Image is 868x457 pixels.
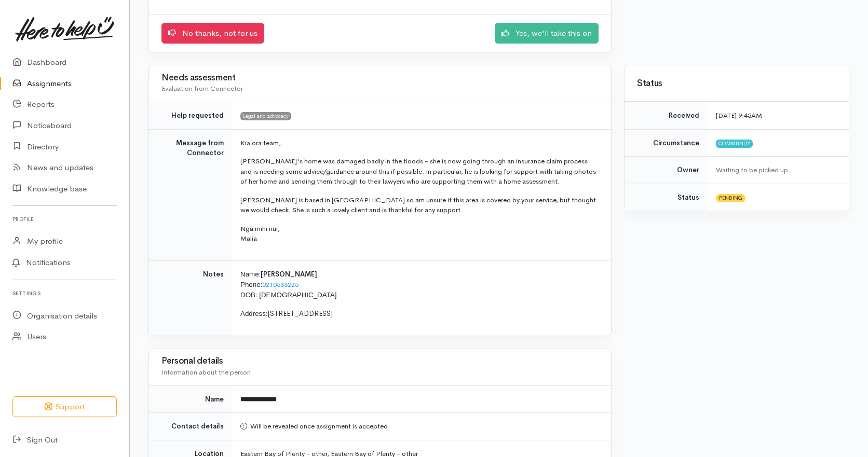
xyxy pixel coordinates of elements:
h3: Needs assessment [161,73,599,83]
td: Notes [149,260,232,335]
span: [PERSON_NAME] [261,270,317,279]
td: Name [149,385,232,413]
span: Phone: [240,281,262,288]
td: Will be revealed once assignment is accepted [232,413,611,440]
h6: Settings [12,286,117,300]
span: Pending [716,194,745,202]
p: Ngā mihi nui, Malia [240,224,599,244]
span: Community [716,140,753,148]
time: [DATE] 9:45AM [716,111,762,120]
span: Evaluation from Connector [161,84,243,93]
p: [PERSON_NAME]'s home was damaged badly in the floods - she is now going through an insurance clai... [240,156,599,187]
td: Message from Connector [149,129,232,260]
h3: Personal details [161,356,599,366]
td: Received [625,102,708,130]
a: Yes, we'll take this on [495,23,599,44]
button: Support [12,396,117,418]
span: Information about the person [161,368,251,377]
span: Legal and advocacy [240,112,291,120]
p: [PERSON_NAME] is based in [GEOGRAPHIC_DATA] so am unsure if this area is covered by your service,... [240,195,599,215]
span: [STREET_ADDRESS] [268,309,333,318]
td: Owner [625,157,708,184]
p: Kia ora team, [240,138,599,148]
td: Circumstance [625,129,708,157]
h6: Profile [12,212,117,226]
div: Waiting to be picked up [716,165,836,175]
span: Address: [240,310,268,317]
td: Status [625,184,708,211]
a: 0210533225 [262,280,299,289]
span: Name: [240,270,261,278]
h3: Status [637,79,836,89]
td: Help requested [149,102,232,130]
a: No thanks, not for us [161,23,264,44]
span: DOB: [DEMOGRAPHIC_DATA] [240,291,336,299]
td: Contact details [149,413,232,440]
